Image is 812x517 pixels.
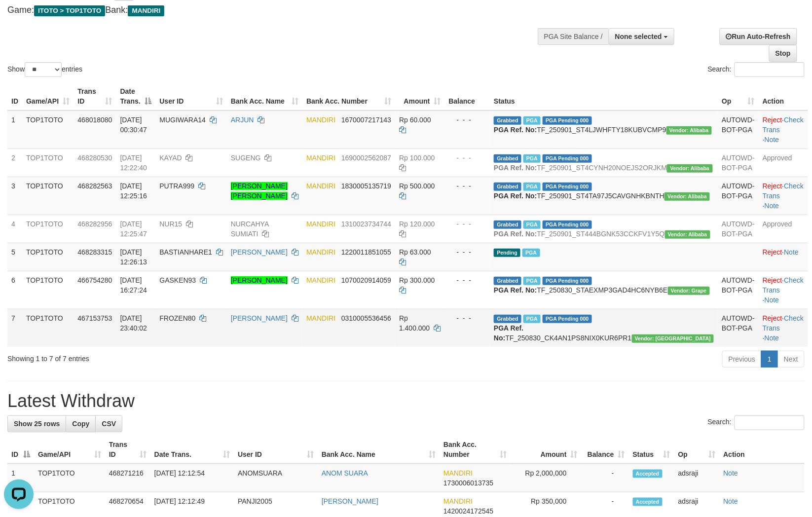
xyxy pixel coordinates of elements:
td: Approved [759,215,808,243]
span: Copy 1310023734744 to clipboard [341,220,391,228]
a: Reject [763,276,782,284]
span: Grabbed [494,277,521,285]
span: Marked by adsraji [523,221,541,229]
td: · · [759,271,808,309]
span: KAYAD [159,154,182,162]
a: CSV [95,415,122,432]
div: Showing 1 to 7 of 7 entries [7,350,331,364]
a: Note [765,296,779,304]
span: Rp 1.400.000 [399,314,430,332]
div: - - - [449,181,486,191]
span: GASKEN93 [159,276,196,284]
div: - - - [449,313,486,323]
h1: Latest Withdraw [7,391,805,411]
span: PUTRA999 [159,182,194,190]
span: Vendor URL: https://settle4.1velocity.biz [666,126,712,135]
span: MANDIRI [306,116,335,124]
th: Bank Acc. Name: activate to sort column ascending [318,436,440,464]
td: TF_250901_ST444BGNK53CCKFV1Y5Q [490,215,718,243]
label: Search: [708,415,805,430]
td: TOP1TOTO [22,148,74,177]
label: Show entries [7,62,82,77]
select: Showentries [25,62,62,77]
th: Trans ID: activate to sort column ascending [105,436,150,464]
h4: Game: Bank: [7,5,531,15]
span: MUGIWARA14 [159,116,206,124]
a: SUGENG [231,154,261,162]
th: Balance: activate to sort column ascending [582,436,629,464]
span: Pending [494,249,520,257]
a: Note [784,248,799,256]
span: Copy [72,420,89,428]
td: Rp 2,000,000 [511,464,582,492]
span: Rp 60.000 [399,116,431,124]
td: 1 [7,111,22,149]
span: PGA Pending [543,116,592,125]
th: Bank Acc. Name: activate to sort column ascending [227,82,302,111]
a: Reject [763,248,782,256]
a: [PERSON_NAME] [322,497,378,505]
a: Reject [763,116,782,124]
span: [DATE] 12:25:47 [120,220,147,238]
th: Status: activate to sort column ascending [629,436,674,464]
th: ID: activate to sort column descending [7,436,34,464]
span: NUR15 [159,220,182,228]
span: 468018080 [77,116,112,124]
span: Rp 100.000 [399,154,435,162]
a: [PERSON_NAME] [231,314,288,322]
span: MANDIRI [443,469,473,477]
span: 468282956 [77,220,112,228]
span: Vendor URL: https://checkout4.1velocity.biz [632,334,714,343]
span: Vendor URL: https://settle4.1velocity.biz [667,164,712,173]
td: 1 [7,464,34,492]
span: MANDIRI [306,276,335,284]
span: PGA Pending [543,315,592,323]
a: ARJUN [231,116,254,124]
td: AUTOWD-BOT-PGA [718,309,759,347]
td: · · [759,111,808,149]
td: 6 [7,271,22,309]
span: Copy 1830005135719 to clipboard [341,182,391,190]
td: 468271216 [105,464,150,492]
span: Copy 1220011851055 to clipboard [341,248,391,256]
span: Copy 1730006013735 to clipboard [443,479,493,487]
a: [PERSON_NAME] [231,276,288,284]
th: ID [7,82,22,111]
div: - - - [449,115,486,125]
span: Rp 500.000 [399,182,435,190]
span: Grabbed [494,116,521,125]
span: 468283315 [77,248,112,256]
span: Grabbed [494,221,521,229]
span: MANDIRI [306,314,335,322]
th: Trans ID: activate to sort column ascending [74,82,116,111]
span: Grabbed [494,154,521,163]
th: Action [759,82,808,111]
td: TOP1TOTO [22,215,74,243]
span: MANDIRI [128,5,164,16]
td: · · [759,309,808,347]
td: adsraji [674,464,720,492]
a: Note [765,202,779,210]
td: AUTOWD-BOT-PGA [718,148,759,177]
a: [PERSON_NAME] [PERSON_NAME] [231,182,288,200]
span: CSV [102,420,116,428]
th: Date Trans.: activate to sort column descending [116,82,155,111]
span: 468280530 [77,154,112,162]
div: PGA Site Balance / [538,28,609,45]
td: 2 [7,148,22,177]
a: Check Trans [763,182,804,200]
a: Next [777,351,805,368]
span: Rp 63.000 [399,248,431,256]
button: None selected [609,28,674,45]
td: TOP1TOTO [22,271,74,309]
span: Copy 1070020914059 to clipboard [341,276,391,284]
a: Note [765,136,779,144]
span: Rp 300.000 [399,276,435,284]
td: TF_250830_CK4AN1PS8NIX0KUR6PR1 [490,309,718,347]
th: Op: activate to sort column ascending [674,436,720,464]
b: PGA Ref. No: [494,164,537,172]
span: Marked by adsraji [523,183,541,191]
th: User ID: activate to sort column ascending [155,82,227,111]
th: Action [720,436,805,464]
td: AUTOWD-BOT-PGA [718,177,759,215]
